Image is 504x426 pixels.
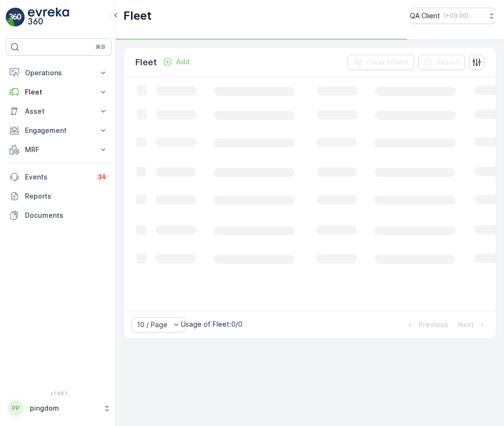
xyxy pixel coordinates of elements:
[6,398,112,418] button: PPpingdom
[25,87,93,97] p: Fleet
[6,140,112,159] button: MRF
[419,320,448,330] p: Previous
[367,58,408,67] p: Clear Filters
[457,319,488,331] button: Next
[6,8,25,27] img: logo
[8,401,24,416] div: PP
[98,173,106,181] p: 34
[25,211,108,220] p: Documents
[6,167,112,187] a: Events34
[181,319,242,329] p: Usage of Fleet : 0/0
[348,55,414,70] button: Clear Filters
[25,106,93,116] p: Asset
[176,57,190,67] p: Add
[410,8,496,24] button: QA Client(+03:00)
[135,56,157,69] p: Fleet
[159,56,193,68] button: Add
[96,43,105,51] p: ⌘B
[30,403,98,413] p: pingdom
[418,55,465,70] button: Export
[6,206,112,225] a: Documents
[25,191,108,201] p: Reports
[6,121,112,140] button: Engagement
[410,11,440,21] p: QA Client
[444,12,468,20] p: ( +03:00 )
[6,187,112,206] a: Reports
[404,319,449,331] button: Previous
[25,145,93,154] p: MRF
[28,8,69,27] img: logo_light-DOdMpM7g.png
[25,68,93,78] p: Operations
[6,390,112,396] span: v 1.48.1
[25,172,90,182] p: Events
[6,102,112,121] button: Asset
[6,83,112,102] button: Fleet
[6,63,112,83] button: Operations
[25,126,93,135] p: Engagement
[458,320,474,330] p: Next
[437,58,459,67] p: Export
[123,8,152,24] p: Fleet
